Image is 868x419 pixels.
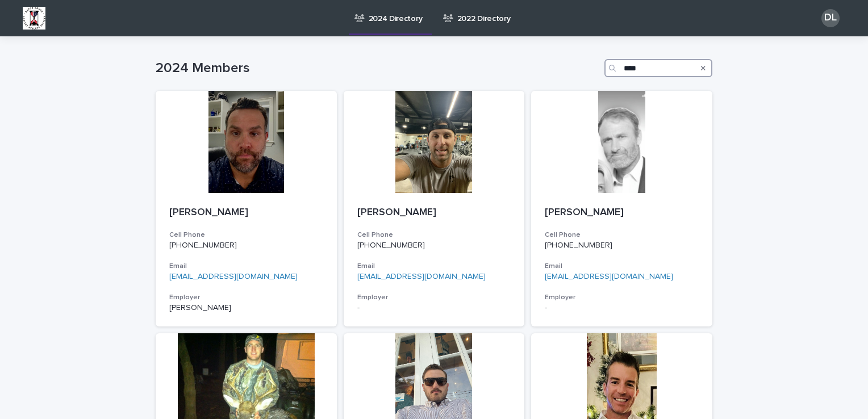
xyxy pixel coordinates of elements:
a: [EMAIL_ADDRESS][DOMAIN_NAME] [357,273,486,280]
p: [PERSON_NAME] [169,303,323,313]
a: [EMAIL_ADDRESS][DOMAIN_NAME] [545,273,673,280]
h3: Email [357,262,511,271]
img: BsxibNoaTPe9uU9VL587 [23,7,45,30]
h3: Employer [545,293,699,302]
h3: Employer [169,293,323,302]
p: - [545,303,699,313]
h3: Email [169,262,323,271]
p: [PERSON_NAME] [357,207,511,219]
p: [PERSON_NAME] [169,207,323,219]
a: [PHONE_NUMBER] [357,241,425,249]
div: DL [821,9,840,27]
p: [PERSON_NAME] [545,207,699,219]
h3: Cell Phone [169,231,323,240]
a: [PERSON_NAME]Cell Phone[PHONE_NUMBER]Email[EMAIL_ADDRESS][DOMAIN_NAME]Employer- [344,91,525,326]
a: [PHONE_NUMBER] [169,241,237,249]
a: [EMAIL_ADDRESS][DOMAIN_NAME] [169,273,298,280]
h1: 2024 Members [156,60,600,77]
input: Search [604,59,712,77]
h3: Email [545,262,699,271]
h3: Employer [357,293,511,302]
a: [PHONE_NUMBER] [545,241,612,249]
a: [PERSON_NAME]Cell Phone[PHONE_NUMBER]Email[EMAIL_ADDRESS][DOMAIN_NAME]Employer- [531,91,712,326]
h3: Cell Phone [545,231,699,240]
h3: Cell Phone [357,231,511,240]
p: - [357,303,511,313]
a: [PERSON_NAME]Cell Phone[PHONE_NUMBER]Email[EMAIL_ADDRESS][DOMAIN_NAME]Employer[PERSON_NAME] [156,91,337,326]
